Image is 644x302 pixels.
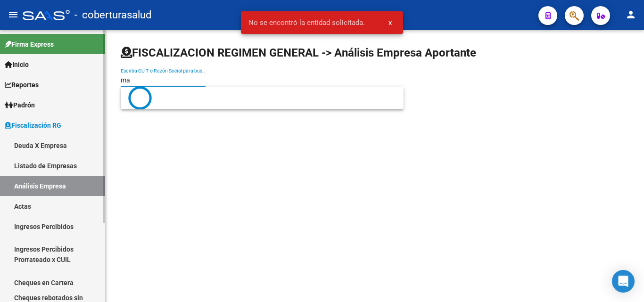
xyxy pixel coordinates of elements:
[74,5,151,25] span: - coberturasalud
[5,59,29,70] span: Inicio
[8,9,19,20] mat-icon: menu
[625,9,636,20] mat-icon: person
[5,80,39,90] span: Reportes
[5,39,54,49] span: Firma Express
[612,270,635,293] div: Open Intercom Messenger
[248,18,365,27] span: No se encontró la entidad solicitada.
[388,18,392,27] span: x
[5,120,61,131] span: Fiscalización RG
[5,100,35,110] span: Padrón
[381,14,399,31] button: x
[121,45,476,60] h1: FISCALIZACION REGIMEN GENERAL -> Análisis Empresa Aportante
